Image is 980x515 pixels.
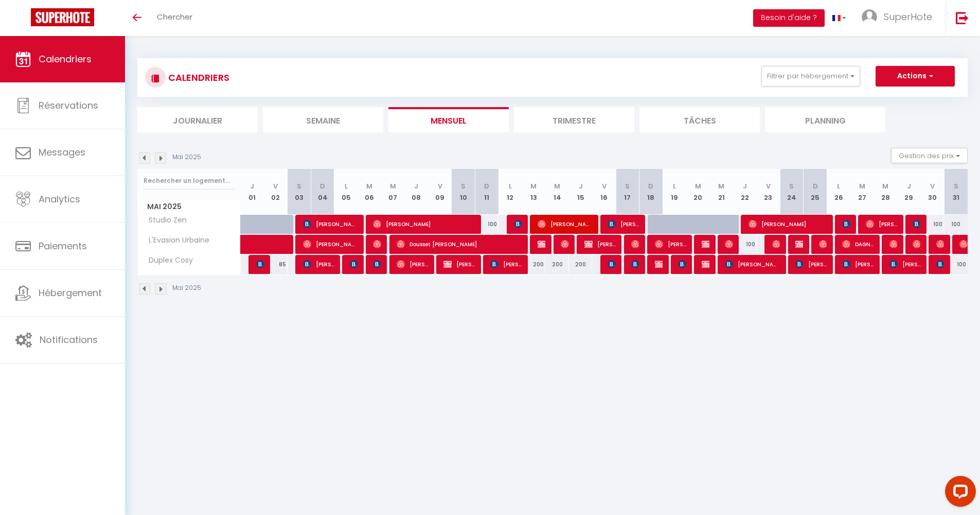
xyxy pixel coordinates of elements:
[655,254,663,274] span: [PERSON_NAME]
[765,107,885,132] li: Planning
[795,254,827,274] span: [PERSON_NAME]
[944,215,968,234] div: 100
[297,181,301,191] abbr: S
[334,169,358,215] th: 05
[522,169,546,215] th: 13
[373,234,381,254] span: [PERSON_NAME]
[757,169,780,215] th: 23
[921,169,945,215] th: 30
[678,254,686,274] span: [PERSON_NAME]
[780,169,804,215] th: 24
[884,10,932,23] span: SuperHote
[842,234,874,254] span: DAGNEAUX Alexandre
[303,234,358,254] span: [PERSON_NAME]
[538,234,545,254] span: [PERSON_NAME]
[813,181,818,191] abbr: D
[850,169,874,215] th: 27
[761,66,860,87] button: Filtrer par hébergement
[804,169,827,215] th: 25
[673,181,676,191] abbr: L
[345,181,348,191] abbr: L
[172,283,201,293] p: Mai 2025
[397,234,523,254] span: Dousset [PERSON_NAME]
[264,169,288,215] th: 02
[655,234,686,254] span: [PERSON_NAME] [PERSON_NAME]
[862,9,877,25] img: ...
[608,214,639,234] span: [PERSON_NAME]
[921,215,945,234] div: 100
[954,181,958,191] abbr: S
[702,254,709,274] span: [PERSON_NAME]
[602,181,607,191] abbr: V
[639,107,760,132] li: Tâches
[639,169,663,215] th: 18
[264,255,288,274] div: 85
[579,181,583,191] abbr: J
[514,107,634,132] li: Trimestre
[718,181,724,191] abbr: M
[139,215,189,226] span: Studio Zen
[241,169,264,215] th: 01
[405,169,429,215] th: 08
[522,255,546,274] div: 200
[498,169,522,215] th: 12
[891,148,968,163] button: Gestion des prix
[889,234,897,254] span: [PERSON_NAME]
[616,169,639,215] th: 17
[663,169,686,215] th: 19
[428,169,452,215] th: 09
[733,235,757,254] div: 100
[766,181,771,191] abbr: V
[743,181,747,191] abbr: J
[303,254,334,274] span: [PERSON_NAME]
[39,193,80,205] span: Analytics
[263,107,383,132] li: Semaine
[733,169,757,215] th: 22
[514,214,522,234] span: [PERSON_NAME]
[545,169,569,215] th: 14
[39,99,98,112] span: Réservations
[40,333,98,346] span: Notifications
[311,169,334,215] th: 04
[39,146,85,159] span: Messages
[373,214,475,234] span: [PERSON_NAME]
[907,181,911,191] abbr: J
[709,169,733,215] th: 21
[842,214,850,234] span: [PERSON_NAME]
[837,181,840,191] abbr: L
[749,214,827,234] span: [PERSON_NAME]
[490,254,522,274] span: [PERSON_NAME]
[889,254,921,274] span: [PERSON_NAME]
[631,254,639,274] span: [PERSON_NAME]
[303,214,358,234] span: [PERSON_NAME]
[414,181,418,191] abbr: J
[256,254,264,274] span: [PERSON_NAME]
[139,235,212,246] span: L'Evasion Urbaine
[772,234,780,254] span: [PERSON_NAME]
[859,181,865,191] abbr: M
[631,234,639,254] span: Zwuup [PERSON_NAME]
[438,181,442,191] abbr: V
[936,234,944,254] span: crynen [PERSON_NAME]
[795,234,803,254] span: [PERSON_NAME]
[475,215,498,234] div: 100
[569,255,593,274] div: 200
[443,254,475,274] span: [PERSON_NAME]
[937,472,980,515] iframe: LiveChat chat widget
[172,152,201,162] p: Mai 2025
[452,169,475,215] th: 10
[569,169,593,215] th: 15
[648,181,653,191] abbr: D
[388,107,509,132] li: Mensuel
[827,169,850,215] th: 26
[695,181,701,191] abbr: M
[592,169,616,215] th: 16
[842,254,874,274] span: [PERSON_NAME] Tricot Legriffon
[538,214,593,234] span: [PERSON_NAME]
[930,181,935,191] abbr: V
[320,181,325,191] abbr: D
[625,181,630,191] abbr: S
[702,234,709,254] span: [PERSON_NAME]
[31,8,94,26] img: Super Booking
[273,181,278,191] abbr: V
